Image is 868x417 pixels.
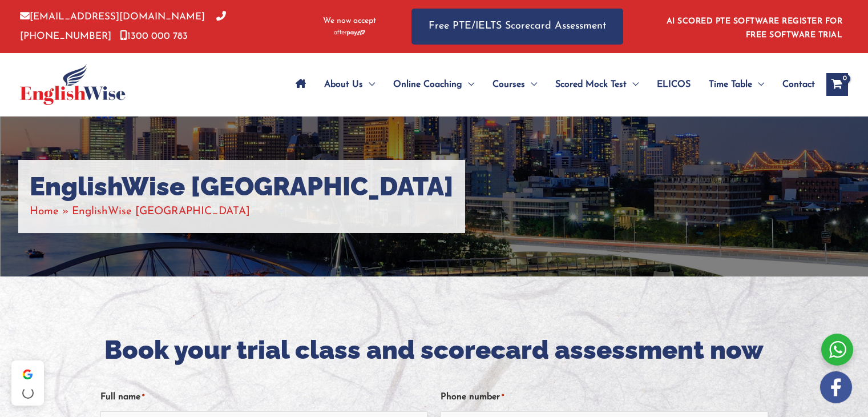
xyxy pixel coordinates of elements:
a: ELICOS [648,65,700,105]
span: Menu Toggle [627,65,639,105]
span: ELICOS [657,65,691,105]
a: Free PTE/IELTS Scorecard Assessment [411,9,623,45]
label: Phone number [441,388,504,407]
img: white-facebook.png [820,371,852,403]
a: 1300 000 783 [120,31,188,41]
a: Scored Mock TestMenu Toggle [546,65,648,105]
span: Menu Toggle [462,65,474,105]
a: About UsMenu Toggle [315,65,384,105]
span: Scored Mock Test [555,65,627,105]
img: Afterpay-Logo [334,30,365,36]
a: View Shopping Cart, empty [826,73,848,96]
img: cropped-ew-logo [20,64,126,105]
span: Contact [782,65,815,105]
span: Menu Toggle [525,65,537,105]
nav: Breadcrumbs [30,202,454,221]
label: Full name [100,388,144,407]
span: About Us [324,65,363,105]
nav: Site Navigation: Main Menu [286,65,815,105]
a: CoursesMenu Toggle [483,65,546,105]
a: [EMAIL_ADDRESS][DOMAIN_NAME] [20,12,205,22]
a: Online CoachingMenu Toggle [384,65,483,105]
span: Courses [492,65,525,105]
span: Online Coaching [393,65,462,105]
a: Contact [773,65,815,105]
span: Menu Toggle [752,65,764,105]
span: Menu Toggle [363,65,375,105]
a: AI SCORED PTE SOFTWARE REGISTER FOR FREE SOFTWARE TRIAL [667,17,843,39]
a: [PHONE_NUMBER] [20,12,226,41]
span: Time Table [709,65,752,105]
a: Time TableMenu Toggle [700,65,773,105]
span: EnglishWise [GEOGRAPHIC_DATA] [72,206,250,217]
h2: Book your trial class and scorecard assessment now [100,334,768,367]
aside: Header Widget 1 [660,8,848,45]
h1: EnglishWise [GEOGRAPHIC_DATA] [30,171,454,202]
span: We now accept [323,15,376,27]
a: Home [30,206,59,217]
